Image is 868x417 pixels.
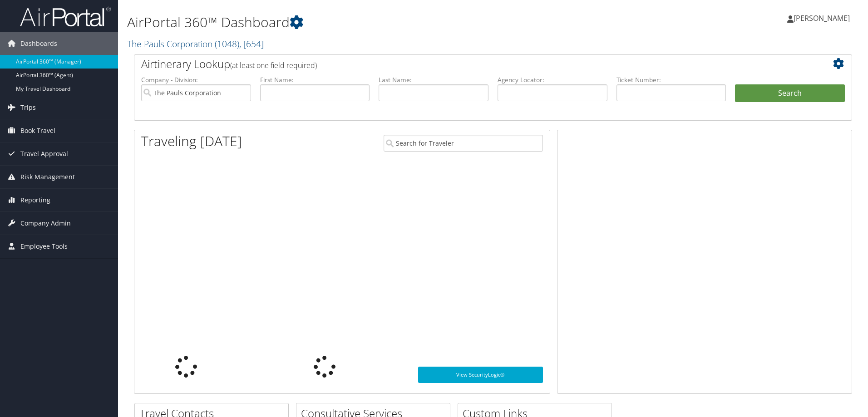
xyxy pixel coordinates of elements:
[20,212,71,235] span: Company Admin
[20,189,50,211] span: Reporting
[20,6,111,27] img: airportal-logo.png
[20,142,68,165] span: Travel Approval
[418,367,543,383] a: View SecurityLogic®
[20,235,68,258] span: Employee Tools
[787,5,859,32] a: [PERSON_NAME]
[260,75,370,84] label: First Name:
[794,13,850,23] span: [PERSON_NAME]
[141,132,242,151] h1: Traveling [DATE]
[616,75,726,84] label: Ticket Number:
[735,84,845,103] button: Search
[230,60,317,70] span: (at least one field required)
[127,13,615,32] h1: AirPortal 360™ Dashboard
[215,38,239,50] span: ( 1048 )
[20,32,57,55] span: Dashboards
[141,56,785,72] h2: Airtinerary Lookup
[239,38,264,50] span: , [ 654 ]
[20,96,36,119] span: Trips
[498,75,607,84] label: Agency Locator:
[20,119,55,142] span: Book Travel
[127,38,264,50] a: The Pauls Corporation
[20,166,75,188] span: Risk Management
[141,75,251,84] label: Company - Division:
[384,135,543,152] input: Search for Traveler
[379,75,488,84] label: Last Name:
